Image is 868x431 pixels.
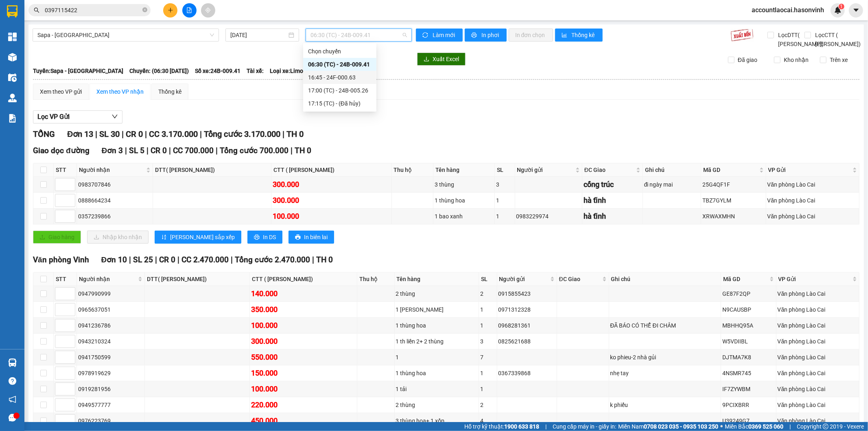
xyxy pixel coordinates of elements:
span: | [146,146,149,155]
span: VP Gửi [768,165,851,174]
img: warehouse-icon [8,73,17,82]
span: | [545,422,547,431]
span: CC 3.170.000 [149,129,198,139]
div: 0965637051 [78,305,143,314]
div: 0947990999 [78,289,143,298]
div: 0367339868 [498,369,555,378]
div: Văn phòng Lào Cai [767,180,858,189]
span: CC 700.000 [173,146,214,155]
div: Văn phòng Lào Cai [778,337,858,346]
th: Ghi chú [643,163,701,177]
span: Mã GD [723,275,768,284]
span: accountlaocai.hasonvinh [745,5,831,15]
div: 16:45 - 24F-000.63 [308,73,372,82]
div: 0983707846 [78,180,151,189]
div: 1 thùng hoa [396,321,478,330]
td: 4NSMR745 [721,365,776,381]
span: printer [295,234,301,241]
span: 1 [840,4,843,9]
div: 450.000 [251,415,355,427]
span: TH 0 [316,255,333,264]
button: printerIn DS [247,231,282,244]
td: W5VDIIBL [721,334,776,350]
td: Văn phòng Lào Cai [776,397,859,413]
span: Miền Nam [618,422,718,431]
div: Xem theo VP nhận [96,87,144,96]
div: 1 bao xanh [435,212,493,221]
div: 0919281956 [78,385,143,394]
div: 0976223769 [78,416,143,425]
div: 06:30 (TC) - 24B-009.41 [308,60,372,69]
span: caret-down [853,7,860,14]
img: solution-icon [8,114,17,123]
td: MBHHQ95A [721,318,776,334]
span: download [424,56,429,63]
span: | [129,255,131,264]
img: warehouse-icon [8,53,17,62]
div: 3 thùng [435,180,493,189]
td: DJTMA7K8 [721,350,776,365]
span: Giao dọc đường [33,146,90,155]
span: | [95,129,97,139]
td: Văn phòng Lào Cai [776,302,859,318]
span: Người gửi [517,165,574,174]
span: SL 25 [133,255,153,264]
div: hà tĩnh [584,211,641,222]
div: 0888664234 [78,196,151,205]
div: 0943210324 [78,337,143,346]
div: 1 [480,305,495,314]
th: DTT( [PERSON_NAME]) [153,163,271,177]
span: aim [205,7,211,13]
div: TBZ7GYLM [702,196,765,205]
div: 17:15 (TC) - (Đã hủy) [308,99,372,108]
button: caret-down [849,3,863,18]
div: 140.000 [251,288,355,299]
span: | [291,146,293,155]
span: TH 0 [286,129,304,139]
div: 1 [480,321,495,330]
span: | [145,129,147,139]
td: TBZ7GYLM [701,193,766,209]
div: GE87F2QP [722,289,775,298]
span: CR 0 [151,146,167,155]
div: 300.000 [251,336,355,347]
span: Người gửi [499,275,549,284]
img: 9k= [730,29,754,42]
td: Văn phòng Lào Cai [766,193,859,209]
div: W5VDIIBL [722,337,775,346]
span: Văn phòng Vinh [33,255,89,264]
span: Đơn 3 [102,146,123,155]
div: 1 tải [396,385,478,394]
span: close-circle [142,7,147,12]
button: Lọc VP Gửi [33,110,122,123]
span: Đơn 13 [67,129,93,139]
div: 150.000 [251,367,355,379]
span: In DS [263,233,276,242]
span: Xuất Excel [433,55,459,64]
div: 350.000 [251,304,355,315]
div: 1 [480,369,495,378]
span: Miền Bắc [725,422,783,431]
td: Văn phòng Lào Cai [776,350,859,365]
span: Tổng cước 2.470.000 [235,255,310,264]
td: Văn phòng Lào Cai [776,381,859,397]
b: Tuyến: Sapa - [GEOGRAPHIC_DATA] [33,68,123,74]
div: 4 [480,416,495,425]
span: printer [254,234,260,241]
div: 550.000 [251,352,355,363]
td: Văn phòng Lào Cai [776,286,859,302]
span: | [125,146,127,155]
div: 3 [496,180,514,189]
span: Trên xe [826,55,851,64]
td: Văn phòng Lào Cai [776,365,859,381]
span: Mã GD [703,165,758,174]
button: sort-ascending[PERSON_NAME] sắp xếp [155,231,241,244]
span: Lọc VP Gửi [37,112,70,122]
span: | [200,129,202,139]
div: 25G4QF1F [702,180,765,189]
span: Số xe: 24B-009.41 [195,66,241,75]
sup: 1 [839,4,844,9]
th: CTT ( [PERSON_NAME]) [250,273,357,286]
td: 25G4QF1F [701,177,766,193]
span: ĐC Giao [559,275,601,284]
